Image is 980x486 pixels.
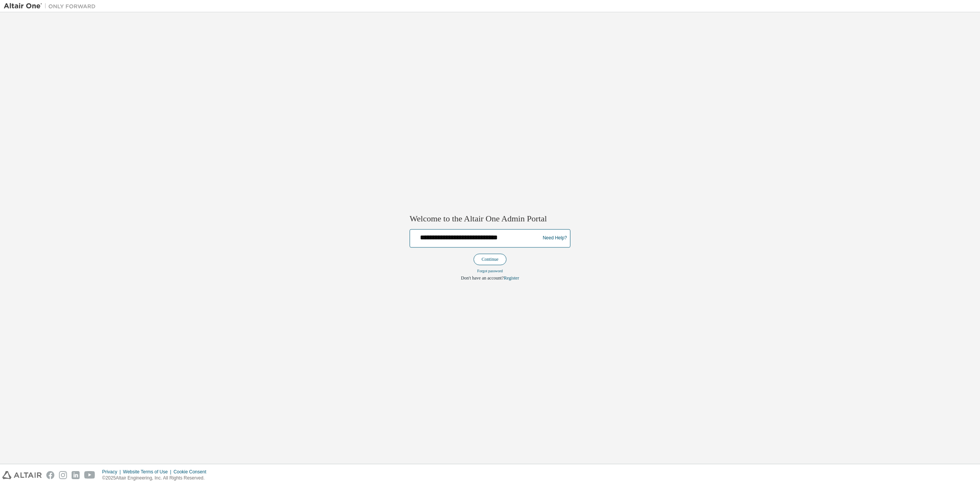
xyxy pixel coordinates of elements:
[123,469,173,475] div: Website Terms of Use
[4,2,100,10] img: Altair One
[72,471,80,479] img: linkedin.svg
[474,254,506,265] button: Continue
[102,469,123,475] div: Privacy
[477,269,503,273] a: Forgot password
[410,214,570,224] h2: Welcome to the Altair One Admin Portal
[46,471,54,479] img: facebook.svg
[2,471,42,479] img: altair_logo.svg
[461,275,504,281] span: Don't have an account?
[173,469,211,475] div: Cookie Consent
[84,471,95,479] img: youtube.svg
[59,471,67,479] img: instagram.svg
[102,475,211,481] p: © 2025 Altair Engineering, Inc. All Rights Reserved.
[504,275,519,281] a: Register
